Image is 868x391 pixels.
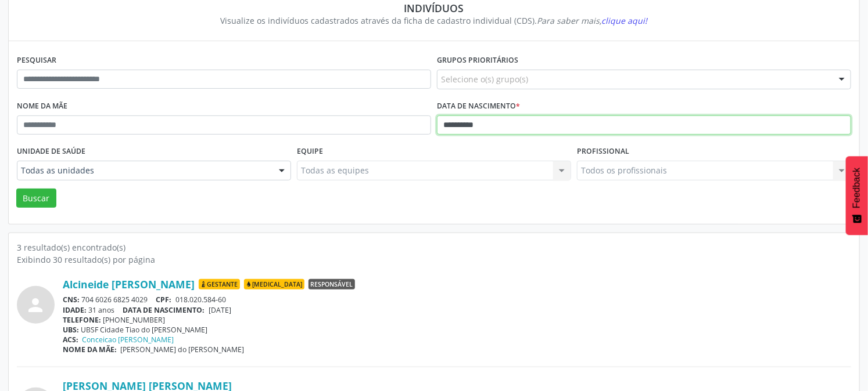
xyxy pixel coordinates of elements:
div: 31 anos [63,305,851,315]
div: Indivíduos [25,2,843,15]
div: [PHONE_NUMBER] [63,315,851,325]
span: DATA DE NASCIMENTO: [123,305,205,315]
span: CPF: [156,295,172,305]
label: Equipe [297,143,323,161]
span: Responsável [309,279,355,289]
label: Grupos prioritários [437,52,518,70]
div: UBSF Cidade Tiao do [PERSON_NAME] [63,325,851,335]
span: NOME DA MÃE: [63,345,117,354]
span: CNS: [63,295,80,305]
span: clique aqui! [602,15,648,26]
a: Conceicao [PERSON_NAME] [83,335,174,345]
button: Feedback - Mostrar pesquisa [846,156,868,235]
label: Profissional [577,143,629,161]
span: UBS: [63,325,79,335]
span: Selecione o(s) grupo(s) [441,73,528,85]
label: Unidade de saúde [17,143,85,161]
i: person [26,295,46,316]
label: Nome da mãe [17,97,67,115]
span: TELEFONE: [63,315,101,325]
label: Data de nascimento [437,97,520,115]
label: Pesquisar [17,52,56,70]
span: 018.020.584-60 [175,295,226,305]
span: Todas as unidades [21,165,267,176]
a: Alcineide [PERSON_NAME] [63,278,195,291]
span: [MEDICAL_DATA] [244,279,304,289]
div: Exibindo 30 resultado(s) por página [17,254,851,266]
span: Feedback [852,168,862,208]
button: Buscar [16,189,56,208]
i: Para saber mais, [537,15,648,26]
div: 3 resultado(s) encontrado(s) [17,241,851,254]
div: 704 6026 6825 4029 [63,295,851,305]
span: IDADE: [63,305,87,315]
span: Gestante [199,279,240,289]
span: [PERSON_NAME] do [PERSON_NAME] [121,345,245,354]
div: Visualize os indivíduos cadastrados através da ficha de cadastro individual (CDS). [25,15,843,27]
span: [DATE] [209,305,231,315]
span: ACS: [63,335,78,345]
